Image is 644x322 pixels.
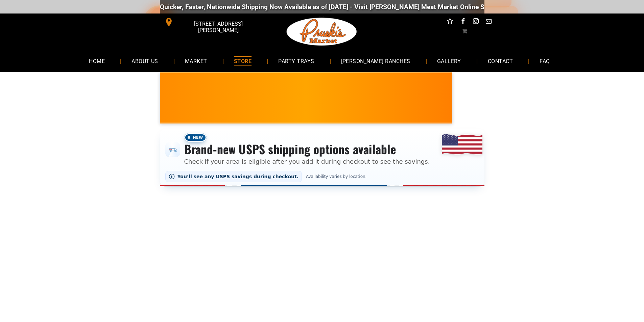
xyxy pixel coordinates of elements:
a: GALLERY [427,52,471,70]
span: You’ll see any USPS savings during checkout. [177,174,299,179]
div: Quicker, Faster, Nationwide Shipping Now Available as of [DATE] - Visit [PERSON_NAME] Meat Market... [159,3,568,11]
a: PARTY TRAYS [268,52,324,70]
span: New [184,133,207,142]
a: instagram [471,17,480,27]
span: [PERSON_NAME] MARKET [451,103,584,113]
a: facebook [458,17,467,27]
a: Social network [446,17,454,27]
a: STORE [224,52,262,70]
a: [STREET_ADDRESS][PERSON_NAME] [160,17,263,27]
span: Availability varies by location. [305,174,368,179]
p: Check if your area is eligible after you add it during checkout to see the savings. [184,157,430,166]
a: FAQ [529,52,560,70]
a: MARKET [175,52,217,70]
span: [STREET_ADDRESS][PERSON_NAME] [174,17,262,37]
img: Pruski-s+Market+HQ+Logo2-1920w.png [285,14,358,50]
a: [PERSON_NAME] RANCHES [331,52,421,70]
a: HOME [79,52,115,70]
div: Shipping options announcement [160,129,484,186]
a: email [484,17,493,27]
a: CONTACT [478,52,523,70]
h3: Brand-new USPS shipping options available [184,142,430,157]
a: ABOUT US [121,52,168,70]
